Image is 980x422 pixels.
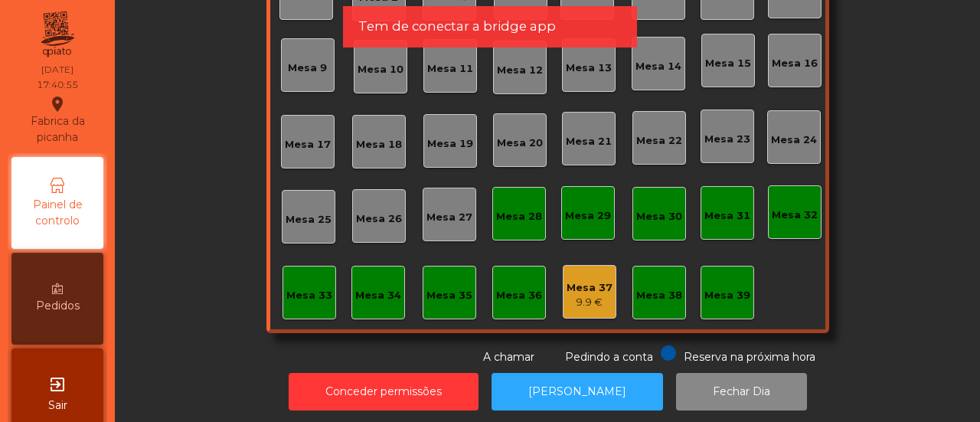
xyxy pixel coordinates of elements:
[567,280,612,296] div: Mesa 37
[15,197,100,229] span: Painel de controlo
[12,95,103,146] div: Fabrica da picanha
[566,134,612,149] div: Mesa 21
[36,298,80,314] span: Pedidos
[356,211,402,227] div: Mesa 26
[41,63,73,77] div: [DATE]
[355,288,401,303] div: Mesa 34
[497,136,543,151] div: Mesa 20
[356,137,402,152] div: Mesa 18
[566,61,612,76] div: Mesa 13
[427,136,473,152] div: Mesa 19
[565,208,611,224] div: Mesa 29
[771,132,817,148] div: Mesa 24
[48,397,67,414] span: Sair
[565,350,653,364] span: Pedindo a conta
[286,212,332,227] div: Mesa 25
[676,373,807,411] button: Fechar Dia
[496,209,542,224] div: Mesa 28
[705,56,751,71] div: Mesa 15
[636,133,682,149] div: Mesa 22
[635,59,681,74] div: Mesa 14
[704,288,750,303] div: Mesa 39
[358,62,403,77] div: Mesa 10
[492,373,663,411] button: [PERSON_NAME]
[48,375,67,394] i: exit_to_app
[358,17,556,36] span: Tem de conectar a bridge app
[427,61,473,77] div: Mesa 11
[636,288,682,303] div: Mesa 38
[772,56,818,71] div: Mesa 16
[704,132,750,147] div: Mesa 23
[289,373,479,411] button: Conceder permissões
[288,61,327,76] div: Mesa 9
[496,288,542,303] div: Mesa 36
[286,288,332,303] div: Mesa 33
[567,295,612,310] div: 9.9 €
[684,350,815,364] span: Reserva na próxima hora
[483,350,534,364] span: A chamar
[426,210,472,225] div: Mesa 27
[636,209,682,224] div: Mesa 30
[772,208,818,223] div: Mesa 32
[38,8,76,61] img: qpiato
[497,63,543,78] div: Mesa 12
[704,208,750,224] div: Mesa 31
[48,95,67,113] i: location_on
[426,288,472,303] div: Mesa 35
[285,137,331,152] div: Mesa 17
[37,78,78,92] div: 17:40:55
